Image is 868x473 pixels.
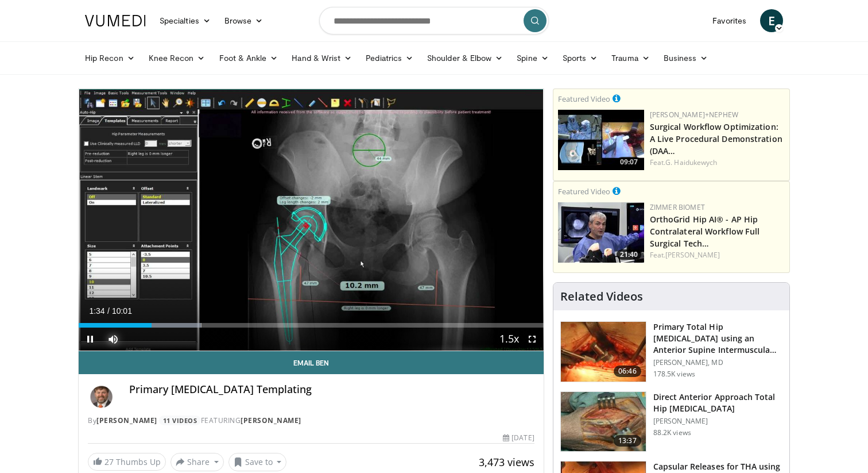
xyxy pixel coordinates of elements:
[359,47,420,70] a: Pediatrics
[650,214,760,249] a: OrthoGrid Hip AI® - AP Hip Contralateral Workflow Full Surgical Tech…
[170,453,224,471] button: Share
[561,392,646,452] img: 294118_0000_1.png.150x105_q85_crop-smart_upscale.jpg
[88,383,115,411] img: Avatar
[657,47,715,70] a: Business
[560,321,782,382] a: 06:46 Primary Total Hip [MEDICAL_DATA] using an Anterior Supine Intermuscula… [PERSON_NAME], MD 1...
[650,121,782,156] a: Surgical Workflow Optimization: A Live Procedural Demonstration (DAA…
[129,383,534,396] h4: Primary [MEDICAL_DATA] Templating
[228,453,287,471] button: Save to
[650,110,738,120] a: [PERSON_NAME]+Nephew
[556,47,605,70] a: Sports
[102,328,125,351] button: Mute
[89,306,104,316] span: 1:34
[614,366,641,377] span: 06:46
[212,47,285,70] a: Foot & Ankle
[159,416,201,425] a: 11 Videos
[706,9,753,32] a: Favorites
[503,433,534,443] div: [DATE]
[558,110,644,170] a: 09:07
[88,416,534,426] div: By FEATURING
[558,94,610,104] small: Featured Video
[420,47,510,70] a: Shoulder & Elbow
[653,417,782,426] p: [PERSON_NAME]
[558,186,610,197] small: Featured Video
[241,416,301,425] a: [PERSON_NAME]
[653,391,782,414] h3: Direct Anterior Approach Total Hip [MEDICAL_DATA]
[760,9,783,32] a: E
[498,328,521,351] button: Playback Rate
[653,321,782,356] h3: Primary Total Hip [MEDICAL_DATA] using an Anterior Supine Intermuscula…
[79,351,544,374] a: Email Ben
[104,456,114,467] span: 27
[510,47,555,70] a: Spine
[650,157,785,168] div: Feat.
[560,290,643,303] h4: Related Videos
[558,110,644,170] img: bcfc90b5-8c69-4b20-afee-af4c0acaf118.150x105_q85_crop-smart_upscale.jpg
[78,47,142,70] a: Hip Recon
[558,202,644,263] a: 21:40
[112,306,132,316] span: 10:01
[96,416,157,425] a: [PERSON_NAME]
[561,322,646,382] img: 263423_3.png.150x105_q85_crop-smart_upscale.jpg
[604,47,657,70] a: Trauma
[665,157,717,167] a: G. Haidukewych
[653,358,782,367] p: [PERSON_NAME], MD
[79,323,544,328] div: Progress Bar
[665,250,720,260] a: [PERSON_NAME]
[650,202,705,212] a: Zimmer Biomet
[617,249,641,260] span: 21:40
[653,428,691,437] p: 88.2K views
[653,370,695,379] p: 178.5K views
[558,202,644,263] img: 96a9cbbb-25ee-4404-ab87-b32d60616ad7.150x105_q85_crop-smart_upscale.jpg
[479,455,534,469] span: 3,473 views
[153,9,218,32] a: Specialties
[107,306,110,316] span: /
[560,391,782,452] a: 13:37 Direct Anterior Approach Total Hip [MEDICAL_DATA] [PERSON_NAME] 88.2K views
[285,47,359,70] a: Hand & Wrist
[617,157,641,167] span: 09:07
[521,328,544,351] button: Fullscreen
[142,47,212,70] a: Knee Recon
[614,435,641,447] span: 13:37
[85,15,146,26] img: VuMedi Logo
[650,250,785,260] div: Feat.
[218,9,270,32] a: Browse
[79,328,102,351] button: Pause
[79,89,544,351] video-js: Video Player
[88,453,166,471] a: 27 Thumbs Up
[319,7,549,34] input: Search topics, interventions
